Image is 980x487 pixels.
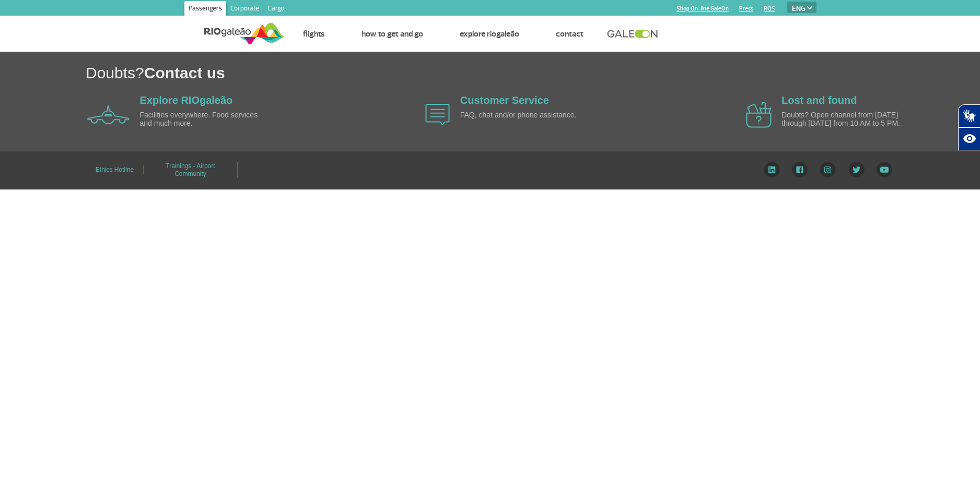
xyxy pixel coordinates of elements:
[781,94,857,106] a: Lost and found
[86,62,980,84] h1: Doubts?
[958,104,980,127] button: Abrir tradutor de língua de sinais.
[166,159,215,181] a: Trainings - Airport Community
[848,162,865,177] img: Twitter
[303,29,325,39] a: Flights
[460,29,519,39] a: Explore RIOgaleão
[226,1,263,18] a: Corporate
[746,102,772,128] img: airplane icon
[361,29,423,39] a: How to get and go
[184,1,226,18] a: Passengers
[764,5,775,12] a: RQS
[820,162,836,177] img: Instagram
[676,5,729,12] a: Shop On-line GaleOn
[96,162,134,177] a: Ethics Hotline
[764,162,780,177] img: LinkedIn
[140,111,260,127] p: Facilities everywhere. Food services and much more.
[958,104,980,150] div: Plugin de acessibilidade da Hand Talk.
[263,1,288,18] a: Cargo
[140,94,233,106] a: Explore RIOgaleão
[792,162,808,177] img: Facebook
[425,104,450,125] img: airplane icon
[556,29,584,39] a: Contact
[144,64,225,81] span: Contact us
[877,162,892,177] img: YouTube
[781,111,902,127] p: Doubts? Open channel from [DATE] through [DATE] from 10 AM to 5 PM.
[460,111,580,119] p: FAQ, chat and/or phone assistance.
[87,105,130,124] img: airplane icon
[460,94,549,106] a: Customer Service
[739,5,753,12] a: Press
[958,127,980,150] button: Abrir recursos assistivos.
